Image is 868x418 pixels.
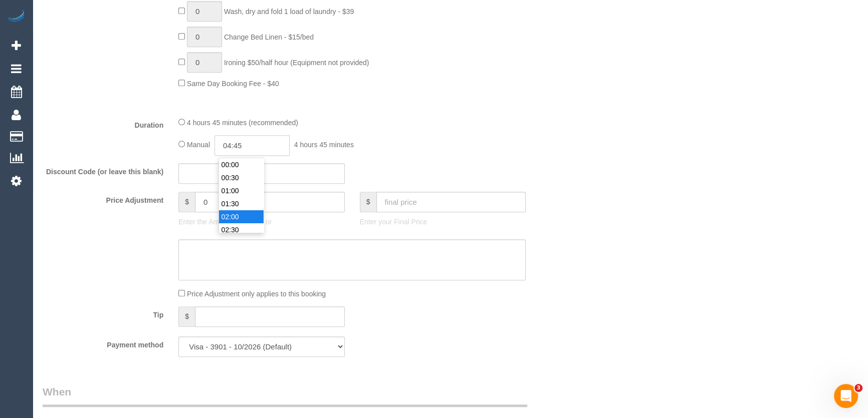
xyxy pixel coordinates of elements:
[35,336,171,350] label: Payment method
[834,384,858,408] iframe: Intercom live chat
[178,192,195,212] span: $
[360,217,526,227] p: Enter your Final Price
[224,59,369,67] span: Ironing $50/half hour (Equipment not provided)
[178,306,195,327] span: $
[376,192,526,212] input: final price
[35,192,171,205] label: Price Adjustment
[43,384,527,407] legend: When
[360,192,376,212] span: $
[854,384,862,392] span: 3
[219,171,264,184] li: 00:30
[187,141,210,149] span: Manual
[219,197,264,210] li: 01:30
[294,141,354,149] span: 4 hours 45 minutes
[187,119,298,127] span: 4 hours 45 minutes (recommended)
[187,290,326,298] span: Price Adjustment only applies to this booking
[224,8,354,16] span: Wash, dry and fold 1 load of laundry - $39
[224,33,314,41] span: Change Bed Linen - $15/bed
[178,217,345,227] p: Enter the Amount to Adjust, or
[35,163,171,177] label: Discount Code (or leave this blank)
[219,210,264,223] li: 02:00
[219,184,264,197] li: 01:00
[6,10,26,24] img: Automaid Logo
[219,223,264,236] li: 02:30
[35,306,171,320] label: Tip
[35,117,171,130] label: Duration
[187,80,279,88] span: Same Day Booking Fee - $40
[219,158,264,171] li: 00:00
